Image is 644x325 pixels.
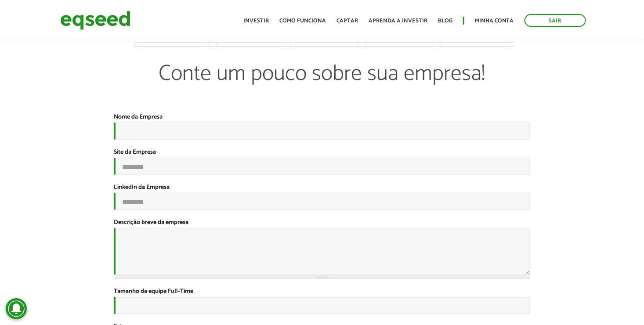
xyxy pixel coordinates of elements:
a: Minha conta [475,18,514,24]
label: LinkedIn da Empresa [114,184,170,191]
p: Conte um pouco sobre sua empresa! [135,61,510,113]
label: Site da Empresa [114,149,156,155]
a: Aprenda a investir [369,18,427,24]
a: Sair [525,14,586,27]
label: Nome da Empresa [114,114,163,120]
img: EqSeed [60,9,130,32]
a: Blog [438,18,452,24]
a: Como funciona [279,18,326,24]
a: Investir [243,18,269,24]
label: Tamanho da equipe Full-Time [114,289,193,295]
label: Descrição breve da empresa [114,220,188,226]
a: Captar [336,18,358,24]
